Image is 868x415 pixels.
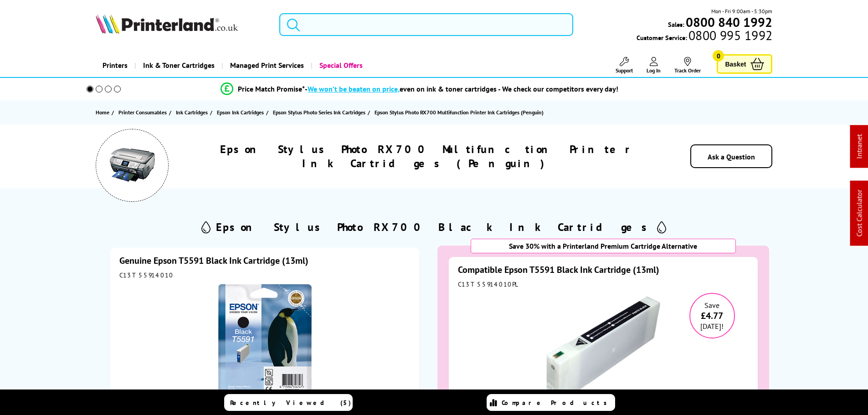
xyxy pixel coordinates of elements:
span: Ink & Toner Cartridges [143,54,215,77]
a: Printer Consumables [118,108,169,117]
span: 0800 995 1992 [687,31,772,40]
a: Home [96,108,112,117]
span: Basket [725,58,746,70]
img: Epson Stylus Photo RX700 Multifunction Printer Ink Cartridges [109,143,155,188]
a: Cost Calculator [855,190,864,237]
li: modal_Promise [74,81,765,97]
a: Support [616,57,633,74]
a: Managed Print Services [221,54,311,77]
a: Ink Cartridges [176,108,210,117]
span: Mon - Fri 9:00am - 5:30pm [711,7,772,15]
span: Save [704,301,719,310]
div: Save 30% with a Printerland Premium Cartridge Alternative [471,239,736,253]
span: [DATE]! [700,322,724,331]
a: Compatible Epson T5591 Black Ink Cartridge (13ml) [458,264,659,276]
span: Epson Stylus Photo RX700 Multifunction Printer Ink Cartridges (Penguin) [375,109,544,116]
div: C13T55914010 [119,271,410,279]
a: Printerland Logo [96,14,268,36]
a: Special Offers [311,54,370,77]
span: Support [616,67,633,74]
span: Compare Products [502,399,612,407]
span: Log In [647,67,661,74]
div: C13T55914010PL [458,280,749,288]
span: Ink Cartridges [176,108,208,117]
a: Epson Stylus Photo Series Ink Cartridges [273,108,368,117]
a: Genuine Epson T5591 Black Ink Cartridge (13ml) [119,255,308,266]
div: - even on ink & toner cartridges - We check our competitors every day! [305,84,618,93]
a: Printers [96,54,134,77]
a: Log In [647,57,661,74]
span: Customer Service: [637,31,772,42]
a: Ink & Toner Cartridges [134,54,221,77]
h1: Epson Stylus Photo RX700 Multifunction Printer Ink Cartridges (Penguin) [196,142,657,170]
img: Printerland Logo [96,14,238,34]
a: Intranet [855,134,864,159]
a: Recently Viewed (5) [224,394,353,411]
img: Epson T5591 Black Ink Cartridge (13ml) [208,284,322,398]
img: Compatible Epson T5591 Black Ink Cartridge (13ml) [546,293,660,407]
a: Track Order [674,57,701,74]
a: Ask a Question [708,152,755,161]
span: Printer Consumables [118,108,167,117]
a: Basket 0 [717,54,772,74]
span: We won’t be beaten on price, [308,84,400,93]
span: Sales: [668,20,684,29]
h2: Epson Stylus Photo RX700 Black Ink Cartridges [216,220,652,234]
b: 0800 840 1992 [686,14,772,31]
span: Price Match Promise* [238,84,305,93]
a: 0800 840 1992 [684,18,772,26]
span: Epson Stylus Photo Series Ink Cartridges [273,108,365,117]
span: 0 [713,50,724,61]
span: Epson Ink Cartridges [217,108,264,117]
a: Epson Ink Cartridges [217,108,266,117]
a: Compare Products [487,394,615,411]
span: Recently Viewed (5) [230,399,351,407]
span: £4.77 [690,310,734,322]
